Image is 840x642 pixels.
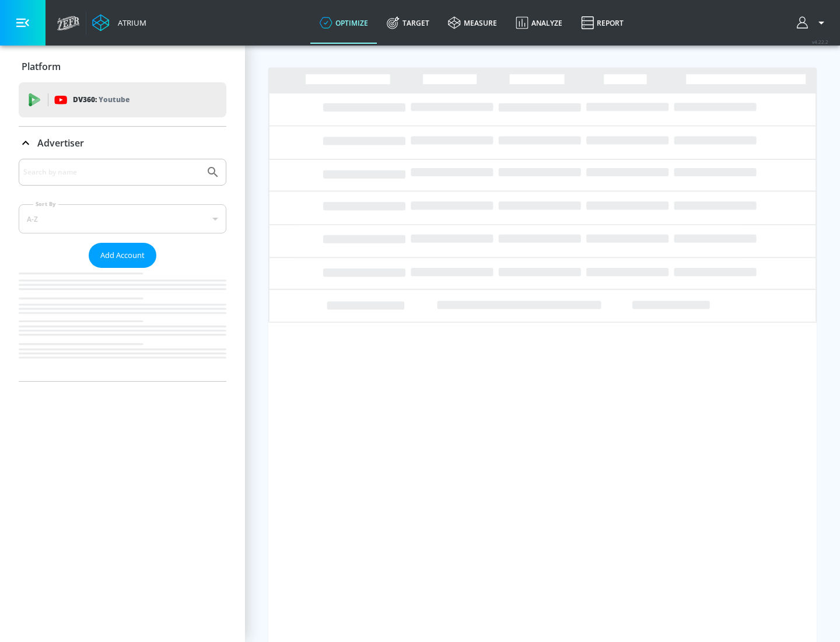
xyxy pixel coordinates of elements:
a: optimize [310,2,377,44]
span: Add Account [100,249,145,262]
div: Advertiser [19,159,226,381]
a: Atrium [92,14,146,32]
p: DV360: [73,93,129,106]
input: Search by name [23,165,200,180]
a: measure [439,2,506,44]
p: Advertiser [37,137,84,149]
a: Target [377,2,439,44]
div: DV360: Youtube [19,82,226,117]
p: Youtube [99,93,129,106]
div: Atrium [113,18,146,28]
nav: list of Advertiser [19,268,226,381]
div: Platform [19,50,226,83]
span: v 4.22.2 [812,39,828,45]
a: Analyze [506,2,572,44]
div: Advertiser [19,127,226,159]
div: A-Z [19,204,226,233]
label: Sort By [33,200,58,208]
p: Platform [22,60,61,73]
a: Report [572,2,633,44]
button: Add Account [89,243,156,268]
